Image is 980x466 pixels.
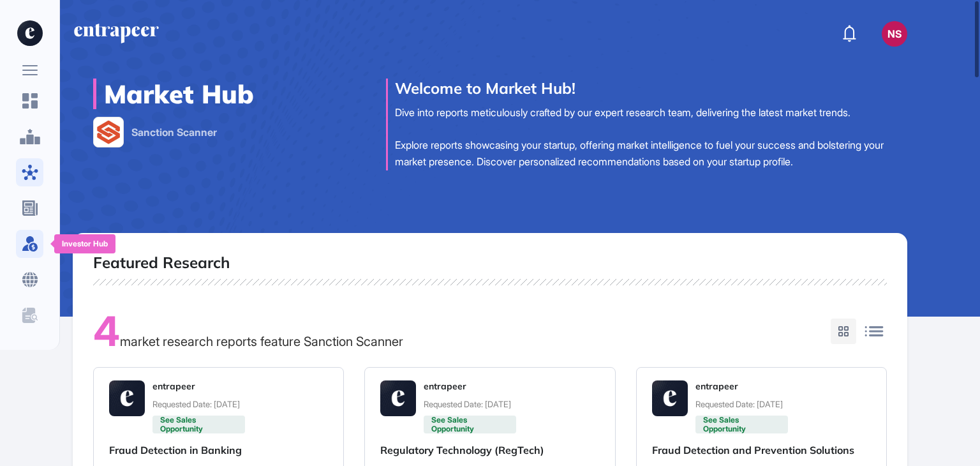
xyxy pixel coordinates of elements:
img: image [94,117,123,147]
button: ns [882,21,907,47]
span: Requested Date: [DATE] [695,398,788,411]
h1: Market Hub [104,79,254,109]
img: gojEo0ejOMenhr9zItGaFAeLOQAAAABJRU5ErkJggg== [109,380,145,416]
div: See Sales Opportunity [695,416,788,433]
div: Investor Hub [62,239,108,248]
div: Welcome to Market Hub! [395,79,907,98]
img: gojEo0ejOMenhr9zItGaFAeLOQAAAABJRU5ErkJggg== [380,380,416,416]
img: gojEo0ejOMenhr9zItGaFAeLOQAAAABJRU5ErkJggg== [652,380,688,416]
span: Sanction Scanner [131,124,217,140]
div: See Sales Opportunity [424,416,516,433]
h6: entrapeer [695,380,788,393]
span: Requested Date: [DATE] [424,398,516,411]
a: entrapeer-logo [73,24,160,44]
h6: entrapeer [424,380,516,393]
span: market research reports feature Sanction Scanner [120,334,403,349]
h6: entrapeer [152,380,245,393]
div: 4 [93,301,403,362]
div: See Sales Opportunity [152,416,245,433]
div: Dive into reports meticulously crafted by our expert research team, delivering the latest market ... [395,105,907,170]
h2: Featured Research [93,253,230,272]
span: Requested Date: [DATE] [152,398,245,411]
